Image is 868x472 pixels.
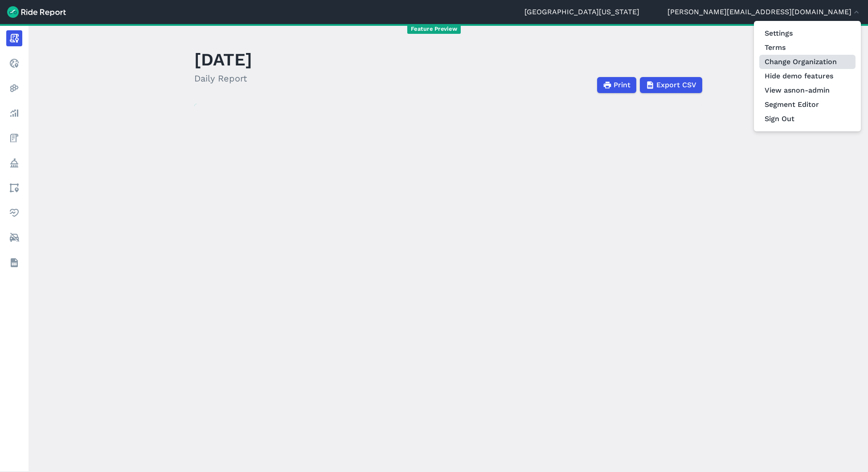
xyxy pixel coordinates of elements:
[759,26,856,41] a: Settings
[759,112,856,126] button: Sign Out
[759,55,856,69] a: Change Organization
[759,41,856,55] a: Terms
[759,69,856,83] button: Hide demo features
[759,83,856,98] button: View asnon-admin
[759,98,856,112] a: Segment Editor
